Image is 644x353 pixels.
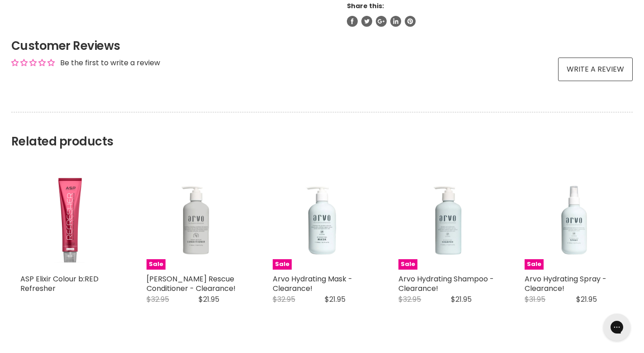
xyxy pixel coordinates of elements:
a: ASP Elixir Colour b:RED Refresher [20,274,99,294]
span: Sale [147,259,166,270]
img: ASP Elixir Colour b:RED Refresher [20,170,119,270]
span: $32.95 [273,294,295,305]
a: Arvo Hydrating Spray - Clearance! Sale [525,170,624,270]
a: Arvo Hydrating Mask - Clearance! Sale [273,170,372,270]
span: Sale [398,259,417,270]
a: Arvo Hydrating Spray - Clearance! [525,274,606,294]
span: $21.95 [576,294,597,305]
a: Arvo Hydrating Shampoo - Clearance! [398,274,494,294]
div: Average rating is 0.00 stars [11,58,55,68]
a: Write a review [558,58,633,81]
span: $31.95 [525,294,545,305]
a: [PERSON_NAME] Rescue Conditioner - Clearance! [147,274,236,294]
span: $32.95 [398,294,421,305]
span: $21.95 [451,294,472,305]
span: $21.95 [199,294,219,305]
span: Sale [273,259,292,270]
span: Sale [525,259,544,270]
a: Arvo Hydrating Shampoo - Clearance! Sale [398,170,497,270]
span: $21.95 [325,294,346,305]
aside: Share this: [347,2,633,26]
div: Be the first to write a review [60,58,160,68]
a: Arvo Hydrating Mask - Clearance! [273,274,352,294]
iframe: Gorgias live chat messenger [599,310,635,344]
img: Arvo Hydrating Shampoo - Clearance! [398,170,497,270]
img: Arvo Hydrating Mask - Clearance! [273,170,372,270]
img: Arvo Hydrating Spray - Clearance! [525,170,624,270]
h2: Customer Reviews [11,38,633,54]
span: $32.95 [147,294,169,305]
h2: Related products [11,112,633,149]
img: Arvo Bond Rescue Conditioner - Clearance! [147,170,246,270]
a: Arvo Bond Rescue Conditioner - Clearance! Sale [147,170,246,270]
span: Share this: [347,1,384,10]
